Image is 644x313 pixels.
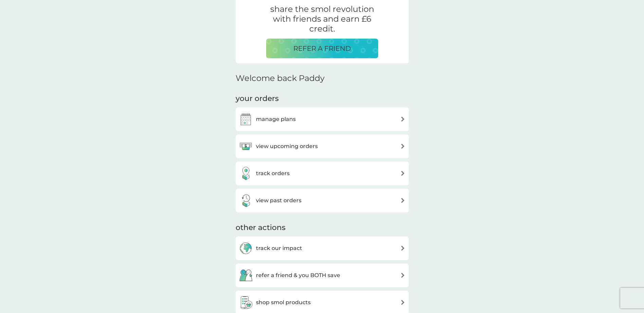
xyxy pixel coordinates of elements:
[256,142,318,151] h3: view upcoming orders
[400,273,405,278] img: arrow right
[400,246,405,251] img: arrow right
[236,74,325,83] h2: Welcome back Paddy
[256,196,301,205] h3: view past orders
[256,115,296,124] h3: manage plans
[266,39,378,58] button: REFER A FRIEND
[400,300,405,305] img: arrow right
[400,171,405,176] img: arrow right
[400,117,405,122] img: arrow right
[400,144,405,149] img: arrow right
[400,198,405,203] img: arrow right
[256,244,302,253] h3: track our impact
[256,169,290,178] h3: track orders
[236,223,286,233] h3: other actions
[236,93,279,104] h3: your orders
[293,43,351,54] p: REFER A FRIEND
[256,271,340,280] h3: refer a friend & you BOTH save
[266,4,378,34] p: share the smol revolution with friends and earn £6 credit.
[256,298,311,307] h3: shop smol products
